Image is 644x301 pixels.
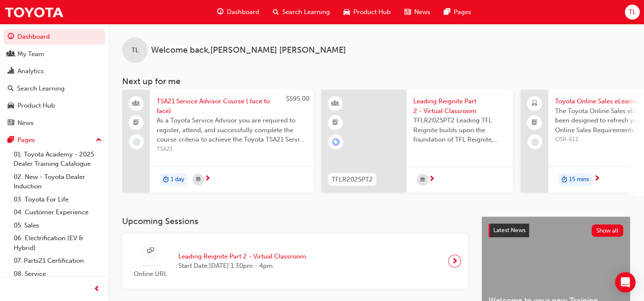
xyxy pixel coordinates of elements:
[157,116,307,145] span: As a Toyota Service Advisor you are required to register, attend, and successfully complete the c...
[133,98,139,109] span: people-icon
[343,7,350,17] span: car-icon
[109,77,644,86] h3: Next up for me
[10,170,105,193] a: 02. New - Toyota Dealer Induction
[282,7,330,17] span: Search Learning
[96,135,102,146] span: up-icon
[10,193,105,206] a: 03. Toyota For Life
[17,118,34,128] div: News
[286,95,309,102] span: $595.00
[10,254,105,267] a: 07. Parts21 Certification
[332,175,373,185] span: TFLR2025PT2
[3,81,105,97] a: Search Learning
[532,98,538,109] span: laptop-icon
[532,117,538,128] span: booktick-icon
[94,284,100,295] span: prev-icon
[337,3,398,21] a: car-iconProduct Hub
[429,176,435,183] span: next-icon
[10,219,105,232] a: 05. Sales
[3,27,105,132] button: DashboardMy TeamAnalyticsSearch LearningProduct HubNews
[8,51,14,58] span: people-icon
[454,7,471,17] span: Pages
[629,7,636,17] span: TL
[10,206,105,219] a: 04. Customer Experience
[17,135,35,145] div: Pages
[210,3,266,21] a: guage-iconDashboard
[8,136,14,144] span: pages-icon
[129,269,172,279] span: Online URL
[594,175,600,183] span: next-icon
[561,174,567,185] span: duration-icon
[625,5,640,20] button: TL
[10,267,105,281] a: 08. Service
[266,3,337,21] a: search-iconSearch Learning
[227,7,259,17] span: Dashboard
[452,255,458,267] span: next-icon
[332,117,338,128] span: booktick-icon
[8,102,14,110] span: car-icon
[178,252,306,261] span: Leading Reignite Part 2 - Virtual Classroom
[133,138,140,146] span: learningRecordVerb_NONE-icon
[217,7,223,17] span: guage-icon
[592,224,624,237] button: Show all
[531,138,539,146] span: learningRecordVerb_NONE-icon
[3,46,105,62] a: My Team
[178,261,306,271] span: Start Date: [DATE] 1:30pm - 4pm
[133,117,139,128] span: booktick-icon
[3,115,105,131] a: News
[398,3,437,21] a: news-iconNews
[17,84,65,94] div: Search Learning
[413,116,506,145] span: TFLR2025PT2 Leading TFL Reignite builds upon the foundation of TFL Reignite, reaffirming our comm...
[569,175,589,185] span: 15 mins
[17,101,55,111] div: Product Hub
[4,3,64,22] img: Trak
[10,232,105,254] a: 06. Electrification (EV & Hybrid)
[353,7,391,17] span: Product Hub
[10,148,105,170] a: 01. Toyota Academy - 2025 Dealer Training Catalogue
[404,7,411,17] span: news-icon
[17,49,44,59] div: My Team
[8,119,14,127] span: news-icon
[204,175,211,183] span: next-icon
[413,97,506,116] span: Leading Reignite Part 2 - Virtual Classroom
[132,45,139,55] span: TL
[157,145,307,154] span: TSA21
[493,227,526,234] span: Latest News
[122,90,314,193] a: $595.00TSA21 Service Advisor Course ( face to face)As a Toyota Service Advisor you are required t...
[157,97,307,116] span: TSA21 Service Advisor Course ( face to face)
[151,45,346,55] span: Welcome back , [PERSON_NAME] [PERSON_NAME]
[129,240,461,282] a: Online URLLeading Reignite Part 2 - Virtual ClassroomStart Date:[DATE] 1:30pm - 4pm
[196,174,200,185] span: calendar-icon
[615,272,635,292] div: Open Intercom Messenger
[421,175,425,185] span: calendar-icon
[437,3,478,21] a: pages-iconPages
[332,138,340,146] span: learningRecordVerb_ENROLL-icon
[8,68,14,75] span: chart-icon
[273,7,279,17] span: search-icon
[8,33,14,41] span: guage-icon
[414,7,430,17] span: News
[3,132,105,148] button: Pages
[3,63,105,79] a: Analytics
[122,216,468,226] h3: Upcoming Sessions
[8,85,14,93] span: search-icon
[444,7,450,17] span: pages-icon
[147,246,154,256] span: sessionType_ONLINE_URL-icon
[17,66,44,76] div: Analytics
[332,98,338,109] span: learningResourceType_INSTRUCTOR_LED-icon
[3,29,105,45] a: Dashboard
[3,98,105,114] a: Product Hub
[171,175,184,185] span: 1 day
[321,90,513,193] a: TFLR2025PT2Leading Reignite Part 2 - Virtual ClassroomTFLR2025PT2 Leading TFL Reignite builds upo...
[163,174,169,185] span: duration-icon
[489,224,623,237] a: Latest NewsShow all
